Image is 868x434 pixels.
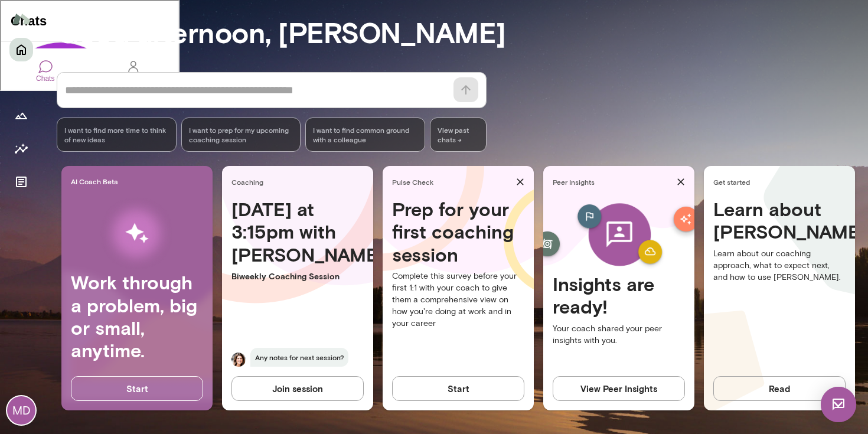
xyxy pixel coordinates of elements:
h4: Insights are ready! [553,273,685,318]
img: peer-insights [562,198,677,273]
img: AI Workflows [84,196,190,271]
h4: Work through a problem, big or small, anytime. [71,271,203,362]
p: Biweekly Coaching Session [231,270,364,282]
span: Get started [713,177,850,187]
button: Start [71,376,203,401]
button: Start [392,376,524,401]
span: I want to find common ground with a colleague [313,125,417,144]
div: Users [125,58,139,73]
h4: [DATE] at 3:15pm with [PERSON_NAME] [231,198,364,266]
span: Peer Insights [553,177,672,187]
span: View past chats -> [430,118,487,152]
button: Insights [9,137,33,161]
button: Documents [9,170,33,194]
div: MD [7,396,35,425]
span: Pulse Check [392,177,511,187]
div: Chats [35,73,53,81]
button: Sessions [9,71,33,94]
h4: Chats [9,12,167,28]
p: Complete this survey before your first 1:1 with your coach to give them a comprehensive view on h... [392,270,524,329]
button: View Peer Insights [553,376,685,401]
div: I want to prep for my upcoming coaching session [181,118,301,152]
button: Join session [231,376,364,401]
h3: Good afternoon, [PERSON_NAME] [57,15,868,48]
img: Gwen [231,353,246,367]
span: I want to prep for my upcoming coaching session [189,125,293,144]
div: Users [123,73,142,81]
span: Coaching [231,177,368,187]
p: Your coach shared your peer insights with you. [553,323,685,347]
span: I want to find more time to think of new ideas [64,125,169,144]
button: Growth Plan [9,104,33,128]
button: Read [713,376,846,401]
div: I want to find more time to think of new ideas [57,118,177,152]
span: AI Coach Beta [71,177,208,186]
h4: Prep for your first coaching session [392,198,524,266]
div: Chats [37,58,51,73]
button: Home [9,38,33,61]
span: Any notes for next session? [250,348,348,367]
img: Mento [12,8,31,30]
h4: Learn about [PERSON_NAME] [713,198,846,243]
div: I want to find common ground with a colleague [305,118,425,152]
p: Learn about our coaching approach, what to expect next, and how to use [PERSON_NAME]. [713,248,846,283]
